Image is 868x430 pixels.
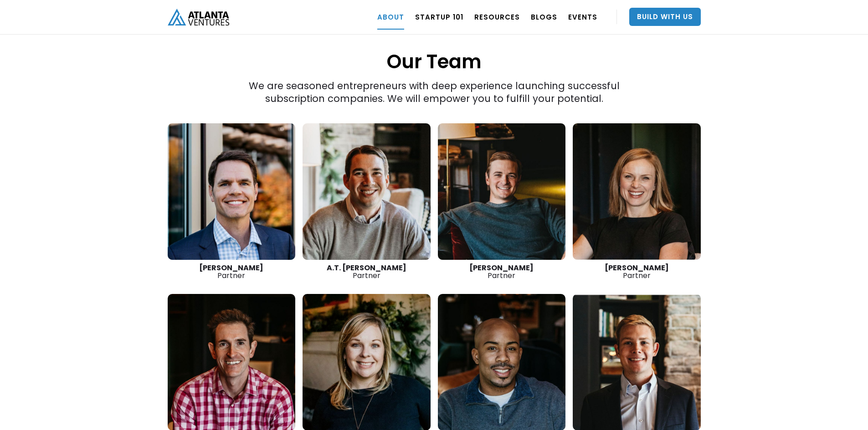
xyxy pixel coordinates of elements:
a: ABOUT [377,4,404,30]
a: RESOURCES [474,4,520,30]
strong: A.T. [PERSON_NAME] [327,263,406,273]
strong: [PERSON_NAME] [199,263,263,273]
a: EVENTS [568,4,597,30]
a: Build With Us [629,8,701,26]
div: Partner [168,264,296,279]
a: BLOGS [531,4,557,30]
strong: [PERSON_NAME] [469,263,534,273]
div: Partner [573,264,701,279]
h1: Our Team [168,3,701,75]
a: Startup 101 [415,4,463,30]
div: Partner [438,264,566,279]
strong: [PERSON_NAME] [605,263,669,273]
div: Partner [303,264,431,279]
